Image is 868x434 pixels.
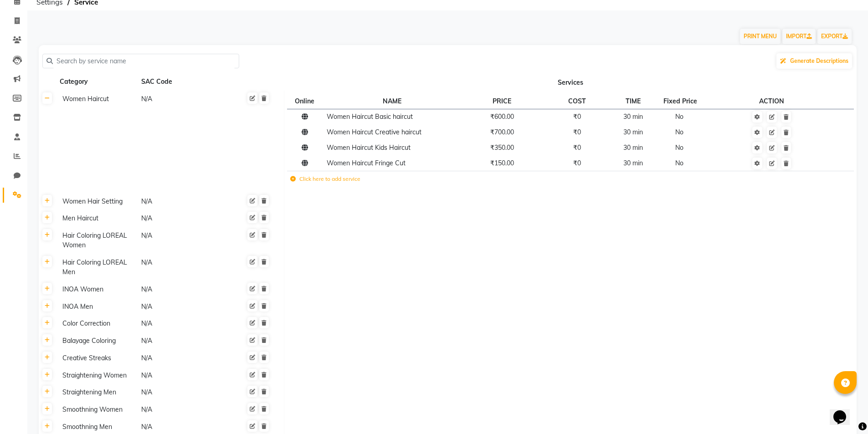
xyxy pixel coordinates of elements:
[59,370,137,381] div: Straightening Women
[490,143,514,152] span: ₹350.00
[327,159,406,167] span: Women Haircut Fringe Cut
[140,257,218,278] div: N/A
[59,387,137,398] div: Straightening Men
[140,284,218,295] div: N/A
[140,301,218,312] div: N/A
[140,370,218,381] div: N/A
[817,29,852,44] a: EXPORT
[675,128,683,136] span: No
[656,93,706,109] th: Fixed Price
[573,112,581,121] span: ₹0
[59,335,137,347] div: Balayage Coloring
[140,196,218,207] div: N/A
[140,230,218,251] div: N/A
[140,352,218,364] div: N/A
[776,53,852,69] button: Generate Descriptions
[544,93,610,109] th: COST
[460,93,544,109] th: PRICE
[59,318,137,329] div: Color Correction
[327,143,411,152] span: Women Haircut Kids Haircut
[623,159,643,167] span: 30 min
[59,284,137,295] div: INOA Women
[327,128,421,136] span: Women Haircut Creative haircut
[830,398,859,425] iframe: chat widget
[675,112,683,121] span: No
[59,196,137,207] div: Women Hair Setting
[790,57,848,64] span: Generate Descriptions
[290,175,360,183] label: Click here to add service
[573,128,581,136] span: ₹0
[287,93,324,109] th: Online
[327,112,413,121] span: Women Haircut Basic haircut
[59,301,137,312] div: INOA Men
[740,29,781,44] button: PRINT MENU
[623,128,643,136] span: 30 min
[706,93,837,109] th: ACTION
[140,318,218,329] div: N/A
[59,76,137,87] div: Category
[140,213,218,224] div: N/A
[284,73,857,91] th: Services
[623,112,643,121] span: 30 min
[59,230,137,251] div: Hair Coloring LOREAL Women
[140,335,218,347] div: N/A
[675,143,683,152] span: No
[59,421,137,433] div: Smoothning Men
[140,387,218,398] div: N/A
[573,159,581,167] span: ₹0
[53,54,235,68] input: Search by service name
[59,93,137,105] div: Women Haircut
[324,93,460,109] th: NAME
[623,143,643,152] span: 30 min
[140,421,218,433] div: N/A
[490,128,514,136] span: ₹700.00
[59,404,137,415] div: Smoothning Women
[140,76,218,87] div: SAC Code
[140,93,218,105] div: N/A
[140,404,218,415] div: N/A
[59,257,137,278] div: Hair Coloring LOREAL Men
[611,93,656,109] th: TIME
[59,213,137,224] div: Men Haircut
[490,159,514,167] span: ₹150.00
[782,29,816,44] a: IMPORT
[490,112,514,121] span: ₹600.00
[573,143,581,152] span: ₹0
[59,352,137,364] div: Creative Streaks
[675,159,683,167] span: No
